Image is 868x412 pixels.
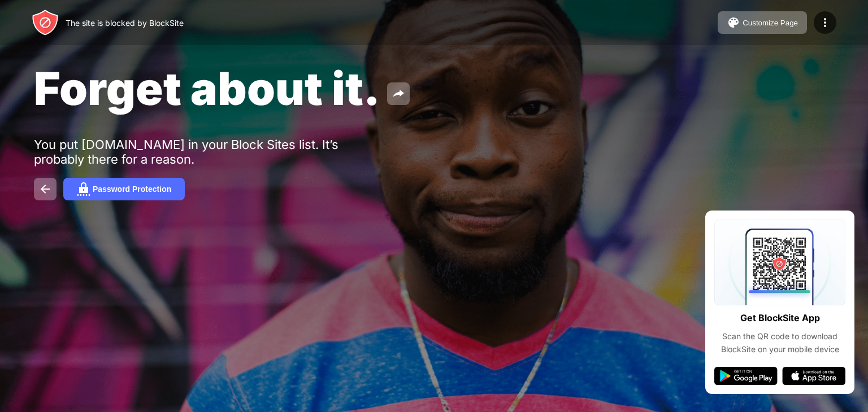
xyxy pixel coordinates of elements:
[743,19,798,27] div: Customize Page
[782,367,845,385] img: app-store.svg
[34,137,383,166] div: You put [DOMAIN_NAME] in your Block Sites list. It’s probably there for a reason.
[714,330,845,356] div: Scan the QR code to download BlockSite on your mobile device
[63,178,185,200] button: Password Protection
[93,185,171,194] div: Password Protection
[32,9,59,36] img: header-logo.svg
[34,61,380,116] span: Forget about it.
[718,11,807,34] button: Customize Page
[818,16,832,29] img: menu-icon.svg
[714,220,845,305] img: qrcode.svg
[38,182,52,196] img: back.svg
[727,16,740,29] img: pallet.svg
[66,18,184,28] div: The site is blocked by BlockSite
[740,310,820,326] div: Get BlockSite App
[392,87,405,100] img: share.svg
[77,182,90,196] img: password.svg
[714,367,778,385] img: google-play.svg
